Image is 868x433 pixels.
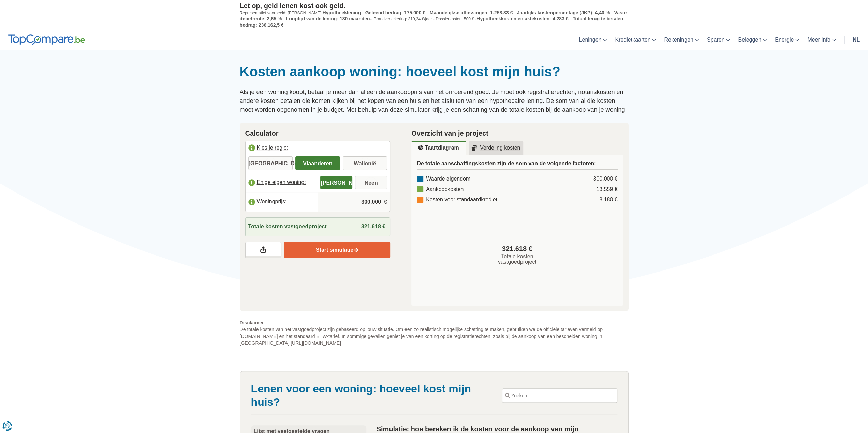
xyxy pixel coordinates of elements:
label: Kies je regio: [246,141,390,156]
p: Als je een woning koopt, betaal je meer dan alleen de aankoopprijs van het onroerend goed. Je moe... [240,88,629,114]
a: Start simulatie [284,242,390,258]
label: Enige eigen woning: [246,175,318,190]
span: 321.618 € [502,244,532,254]
label: Wallonië [343,156,387,170]
h2: Lenen voor een woning: hoeveel kost mijn huis? [251,382,492,408]
span: Totale kosten vastgoedproject [495,254,539,265]
label: Neen [355,176,387,189]
p: De totale kosten van het vastgoedproject zijn gebaseerd op jouw situatie. Om een zo realistisch m... [240,319,629,346]
a: Rekeningen [660,30,703,50]
h2: Calculator [245,128,391,138]
img: Start simulatie [353,247,358,253]
u: Taartdiagram [418,145,459,151]
a: Leningen [575,30,611,50]
span: Hypotheekkosten en aktekosten: 4.283 € - Totaal terug te betalen bedrag: 236.162,5 € [240,16,623,28]
span: Totale kosten vastgoedproject [248,223,327,231]
div: 13.559 € [596,186,617,194]
u: Verdeling kosten [471,145,520,151]
a: Beleggen [734,30,771,50]
div: 300.000 € [593,175,617,183]
h2: Overzicht van je project [411,128,623,138]
div: 8.180 € [599,196,617,204]
label: Vlaanderen [295,156,340,170]
a: Deel je resultaten [245,242,281,258]
a: Energie [771,30,803,50]
h1: Kosten aankoop woning: hoeveel kost mijn huis? [240,63,629,80]
span: Hypotheeklening - Geleend bedrag: 175.000 € - Maandelijkse aflossingen: 1.258,83 € - Jaarlijks ko... [240,10,627,21]
a: Sparen [703,30,734,50]
a: Meer Info [803,30,840,50]
label: [GEOGRAPHIC_DATA] [248,156,293,170]
span: € [384,198,387,206]
p: Representatief voorbeeld: [PERSON_NAME]: - Brandverzekering: 319,34 €/jaar - Dossierkosten: 500 € - [240,10,629,28]
a: nl [849,30,864,50]
p: Let op, geld lenen kost ook geld. [240,2,629,10]
div: Waarde eigendom [417,175,470,183]
span: 321.618 € [361,223,385,229]
label: [PERSON_NAME] [320,176,352,189]
label: Woningprijs: [246,195,318,210]
div: Kosten voor standaardkrediet [417,196,497,204]
input: Zoeken... [502,389,617,402]
a: Kredietkaarten [611,30,660,50]
h3: De totale aanschaffingskosten zijn de som van de volgende factoren: [417,160,618,170]
input: | [320,193,387,211]
div: Aankoopkosten [417,186,464,194]
img: TopCompare [8,34,85,45]
span: Disclaimer [240,319,629,326]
